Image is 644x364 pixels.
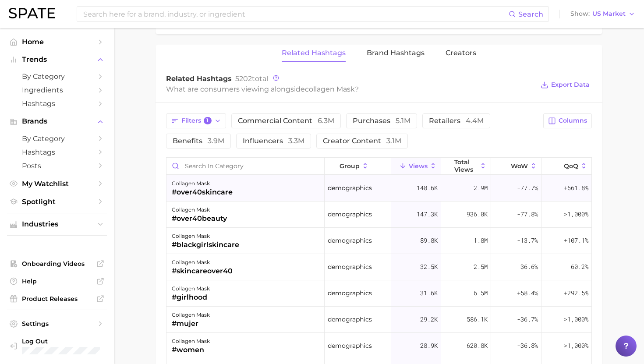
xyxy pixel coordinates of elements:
[417,209,438,219] span: 147.3k
[446,49,476,57] span: Creators
[7,195,107,209] a: Spotlight
[288,137,304,145] span: 3.3m
[166,307,591,333] button: collagen mask#mujerdemographics29.2k586.1k-36.7%>1,000%
[22,117,92,125] span: Brands
[564,163,578,170] span: QoQ
[22,180,92,188] span: My Watchlist
[543,113,592,128] button: Columns
[7,35,107,49] a: Home
[172,257,233,268] div: collagen mask
[467,314,488,325] span: 586.1k
[235,74,252,83] span: 5202
[7,335,107,357] a: Log out. Currently logged in with e-mail mathilde@spate.nyc.
[166,74,232,83] span: Related Hashtags
[7,83,107,97] a: Ingredients
[7,70,107,83] a: by Category
[564,288,588,298] span: +292.5%
[568,8,637,20] button: ShowUS Market
[166,254,591,280] button: collagen mask#skincareover40demographics32.5k2.5m-36.6%-60.2%
[420,314,438,325] span: 29.2k
[282,49,346,57] span: Related Hashtags
[22,72,92,81] span: by Category
[466,117,484,125] span: 4.4m
[518,10,543,18] span: Search
[538,79,592,91] button: Export Data
[235,74,268,83] span: total
[22,86,92,94] span: Ingredients
[328,235,372,246] span: demographics
[429,117,484,124] span: retailers
[172,345,210,355] div: #women
[474,183,488,193] span: 2.9m
[441,158,491,175] button: Total Views
[7,159,107,173] a: Posts
[172,292,210,303] div: #girlhood
[396,117,410,125] span: 5.1m
[323,138,401,145] span: creator content
[305,85,355,93] span: collagen mask
[517,288,538,298] span: +58.4%
[172,310,210,320] div: collagen mask
[541,158,591,175] button: QoQ
[420,340,438,351] span: 28.9k
[22,277,92,285] span: Help
[517,209,538,219] span: -77.8%
[564,210,588,218] span: >1,000%
[166,113,226,128] button: Filters1
[417,183,438,193] span: 148.6k
[467,209,488,219] span: 936.0k
[420,262,438,272] span: 32.5k
[391,158,441,175] button: Views
[467,340,488,351] span: 620.8k
[353,117,410,124] span: purchases
[22,38,92,46] span: Home
[243,138,304,145] span: influencers
[551,81,590,88] span: Export Data
[328,340,372,351] span: demographics
[592,11,626,16] span: US Market
[567,262,588,272] span: -60.2%
[318,117,334,125] span: 6.3m
[559,117,587,124] span: Columns
[420,288,438,298] span: 31.6k
[22,99,92,108] span: Hashtags
[22,148,92,156] span: Hashtags
[166,228,591,254] button: collagen mask#blackgirlskincaredemographics89.8k1.8m-13.7%+107.1%
[172,205,227,215] div: collagen mask
[172,187,233,198] div: #over40skincare
[340,163,360,170] span: group
[564,235,588,246] span: +107.1%
[22,198,92,206] span: Spotlight
[7,145,107,159] a: Hashtags
[367,49,425,57] span: Brand Hashtags
[386,137,401,145] span: 3.1m
[22,134,92,143] span: by Category
[491,158,541,175] button: WoW
[181,117,212,125] span: Filters
[172,336,210,346] div: collagen mask
[564,341,588,350] span: >1,000%
[238,117,334,124] span: commercial content
[172,318,210,329] div: #mujer
[517,340,538,351] span: -36.8%
[208,137,224,145] span: 3.9m
[511,163,528,170] span: WoW
[328,183,372,193] span: demographics
[166,83,534,95] div: What are consumers viewing alongside ?
[172,213,227,224] div: #over40beauty
[517,235,538,246] span: -13.7%
[172,240,239,250] div: #blackgirlskincare
[166,333,591,359] button: collagen mask#womendemographics28.9k620.8k-36.8%>1,000%
[517,183,538,193] span: -77.7%
[325,158,391,175] button: group
[22,295,92,303] span: Product Releases
[7,317,107,330] a: Settings
[166,201,591,228] button: collagen mask#over40beautydemographics147.3k936.0k-77.8%>1,000%
[166,175,591,201] button: collagen mask#over40skincaredemographics148.6k2.9m-77.7%+661.8%
[7,53,107,66] button: Trends
[517,262,538,272] span: -36.6%
[328,209,372,219] span: demographics
[82,7,509,21] input: Search here for a brand, industry, or ingredient
[22,337,100,345] span: Log Out
[328,314,372,325] span: demographics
